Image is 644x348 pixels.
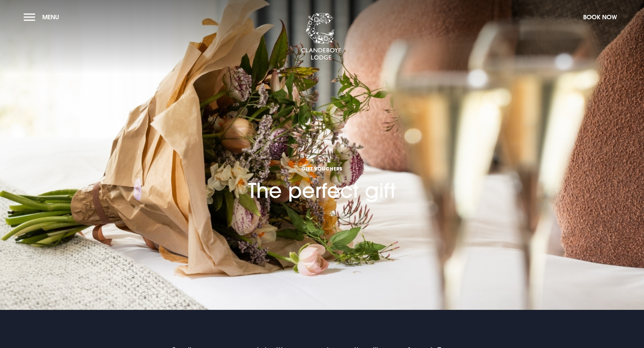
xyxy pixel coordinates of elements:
h1: The perfect gift [248,165,396,203]
button: Book Now [580,10,620,24]
img: Clandeboye Lodge [301,13,341,60]
span: GIFT VOUCHERS [248,165,396,172]
span: Menu [42,13,59,21]
button: Menu [24,10,63,24]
